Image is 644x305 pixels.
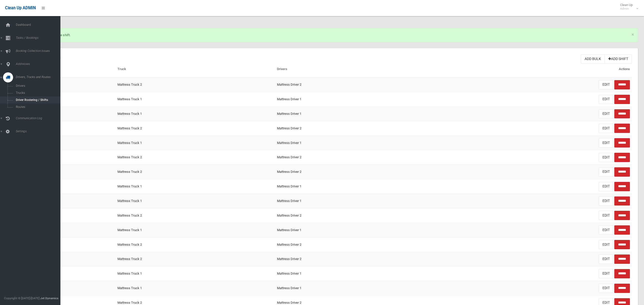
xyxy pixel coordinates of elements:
td: Mattress Driver 2 [275,165,434,179]
span: Drivers [14,84,56,88]
span: Driver Rostering / Shifts [14,98,56,102]
a: Add Shift [605,54,632,64]
a: EDIT [599,109,614,119]
a: EDIT [599,211,614,220]
td: [DATE] [41,107,115,121]
th: Truck [115,64,275,77]
td: [DATE] [41,165,115,179]
td: Mattress Driver 1 [275,136,434,150]
a: × [631,32,634,37]
td: Mattress Driver 1 [275,92,434,107]
span: Clean Up ADMIN [5,6,36,10]
td: [DATE] [41,223,115,237]
span: Drivers, Trucks and Routes [14,75,60,79]
td: [DATE] [41,121,115,136]
td: Mattress Truck 1 [115,194,275,208]
td: Mattress Truck 2 [115,252,275,266]
td: Mattress Driver 2 [275,237,434,252]
td: [DATE] [41,252,115,266]
span: Copyright © [DATE]-[DATE] [4,296,39,300]
td: Mattress Driver 2 [275,252,434,266]
td: [DATE] [41,237,115,252]
td: Mattress Truck 2 [115,150,275,165]
td: Mattress Driver 1 [275,179,434,194]
a: EDIT [599,269,614,278]
a: EDIT [599,284,614,293]
td: [DATE] [41,92,115,107]
td: Mattress Driver 1 [275,223,434,237]
td: Mattress Driver 2 [275,208,434,223]
span: Addresses [14,62,60,66]
td: Mattress Truck 1 [115,266,275,281]
td: Mattress Truck 1 [115,136,275,150]
td: Mattress Driver 2 [275,77,434,92]
td: Mattress Driver 1 [275,281,434,295]
td: [DATE] [41,194,115,208]
a: EDIT [599,138,614,147]
td: Mattress Driver 1 [275,107,434,121]
td: [DATE] [41,77,115,92]
span: Settings [14,130,60,133]
span: Booking Collection Issues [14,49,60,53]
span: Dashboard [14,23,60,27]
p: Successfully created the shift. [22,28,638,42]
small: Admin [620,7,633,11]
td: [DATE] [41,266,115,281]
span: Routes [14,105,56,109]
td: [DATE] [41,136,115,150]
td: Mattress Truck 1 [115,92,275,107]
td: Mattress Truck 2 [115,208,275,223]
span: Clean Up [618,3,638,11]
td: Mattress Truck 2 [115,237,275,252]
td: Mattress Truck 1 [115,223,275,237]
td: [DATE] [41,150,115,165]
td: Mattress Truck 2 [115,165,275,179]
td: Mattress Truck 2 [115,77,275,92]
span: Communication Log [14,117,60,120]
a: Add Bulk [581,54,605,64]
td: Mattress Truck 1 [115,107,275,121]
a: EDIT [599,196,614,206]
td: Mattress Driver 2 [275,150,434,165]
th: Drivers [275,64,434,77]
td: Mattress Truck 1 [115,281,275,295]
td: Mattress Driver 2 [275,121,434,136]
th: Actions [434,64,632,77]
a: EDIT [599,225,614,235]
th: Date [41,64,115,77]
a: EDIT [599,240,614,249]
a: EDIT [599,167,614,177]
td: [DATE] [41,208,115,223]
a: EDIT [599,80,614,89]
td: [DATE] [41,281,115,295]
td: Mattress Truck 2 [115,121,275,136]
td: Mattress Truck 1 [115,179,275,194]
a: EDIT [599,153,614,162]
td: [DATE] [41,179,115,194]
a: EDIT [599,95,614,104]
span: Tasks / Bookings [14,36,60,40]
strong: Jet Dynamics [40,296,58,300]
span: Trucks [14,91,56,95]
a: EDIT [599,124,614,133]
td: Mattress Driver 1 [275,266,434,281]
a: EDIT [599,182,614,191]
td: Mattress Driver 1 [275,194,434,208]
a: EDIT [599,255,614,264]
